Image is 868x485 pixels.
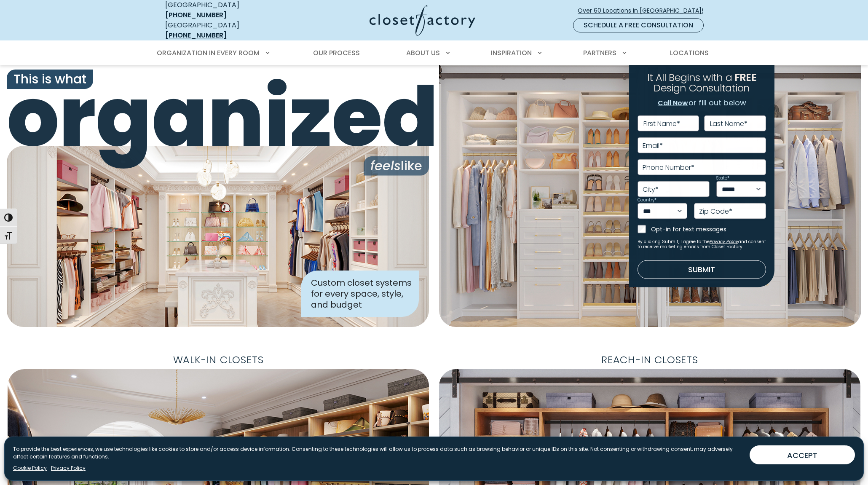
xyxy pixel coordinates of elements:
[165,10,227,20] a: [PHONE_NUMBER]
[165,30,227,40] a: [PHONE_NUMBER]
[13,445,743,461] p: To provide the best experiences, we use technologies like cookies to store and/or access device i...
[406,48,440,58] span: About Us
[595,351,705,369] span: Reach-In Closets
[151,41,717,65] nav: Primary Menu
[364,156,429,175] span: like
[165,20,287,40] div: [GEOGRAPHIC_DATA]
[370,156,401,174] i: feels
[370,5,475,36] img: Closet Factory Logo
[313,48,360,58] span: Our Process
[577,3,710,18] a: Over 60 Locations in [GEOGRAPHIC_DATA]!
[491,48,532,58] span: Inspiration
[573,18,704,32] a: Schedule a Free Consultation
[750,445,855,464] button: ACCEPT
[7,76,429,158] span: organized
[578,6,710,15] span: Over 60 Locations in [GEOGRAPHIC_DATA]!
[670,48,709,58] span: Locations
[7,146,429,327] img: Closet Factory designed closet
[51,464,86,472] a: Privacy Policy
[157,48,260,58] span: Organization in Every Room
[166,351,271,369] span: Walk-In Closets
[13,464,47,472] a: Cookie Policy
[301,271,419,317] div: Custom closet systems for every space, style, and budget
[583,48,616,58] span: Partners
